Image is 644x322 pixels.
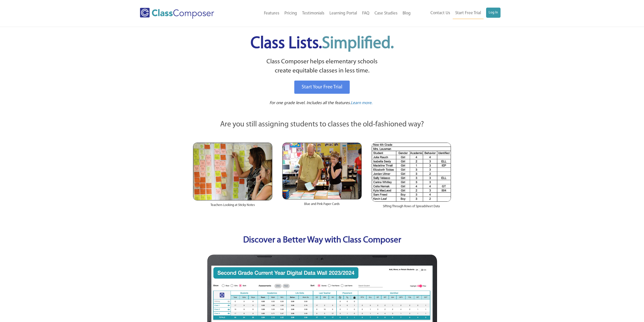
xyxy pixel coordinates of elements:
[360,8,372,19] a: FAQ
[351,100,372,106] a: Learn more.
[351,101,372,105] span: Learn more.
[193,200,272,213] div: Teachers Looking at Sticky Notes
[327,8,360,19] a: Learning Portal
[372,8,400,19] a: Case Studies
[235,8,413,19] nav: Header Menu
[428,8,453,19] a: Contact Us
[300,8,327,19] a: Testimonials
[486,8,501,18] a: Log In
[282,8,300,19] a: Pricing
[269,101,351,105] span: For one grade level. Includes all the features.
[413,8,501,19] nav: Header Menu
[302,85,342,90] span: Start Your Free Trial
[193,143,272,200] img: Teachers Looking at Sticky Notes
[261,8,282,19] a: Features
[400,8,413,19] a: Blog
[251,35,394,52] span: Class Lists.
[372,143,451,202] img: Spreadsheets
[282,199,362,212] div: Blue and Pink Paper Cards
[322,35,394,52] span: Simplified.
[188,234,456,247] p: Discover a Better Way with Class Composer
[453,8,484,19] a: Start Free Trial
[282,143,362,199] img: Blue and Pink Paper Cards
[372,202,451,214] div: Sifting Through Rows of Spreadsheet Data
[140,8,214,19] img: Class Composer
[192,57,452,76] p: Class Composer helps elementary schools create equitable classes in less time.
[294,81,350,94] a: Start Your Free Trial
[193,119,451,130] p: Are you still assigning students to classes the old-fashioned way?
